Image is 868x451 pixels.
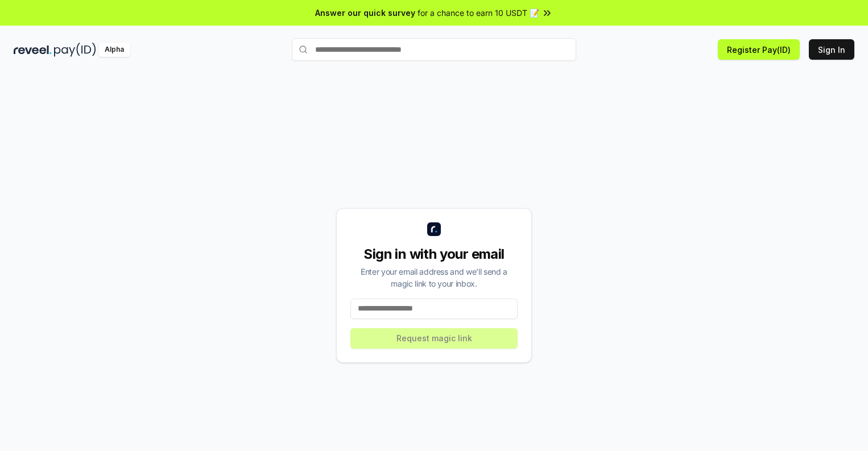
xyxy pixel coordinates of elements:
span: Answer our quick survey [315,7,415,19]
img: reveel_dark [14,43,52,57]
div: Enter your email address and we’ll send a magic link to your inbox. [350,266,518,289]
img: pay_id [54,43,96,57]
span: for a chance to earn 10 USDT 📝 [418,7,539,19]
button: Register Pay(ID) [718,39,800,60]
button: Sign In [809,39,854,60]
div: Sign in with your email [350,245,518,263]
img: logo_small [427,222,441,236]
div: Alpha [98,43,130,57]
